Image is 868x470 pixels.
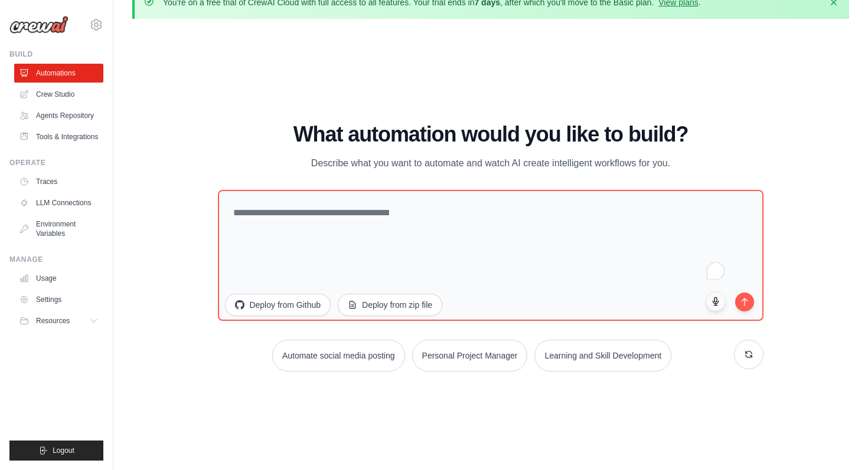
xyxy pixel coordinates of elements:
[292,156,689,171] p: Describe what you want to automate and watch AI create intelligent workflows for you.
[14,290,103,309] a: Settings
[36,316,70,326] span: Resources
[809,413,868,470] iframe: Chat Widget
[225,294,331,316] button: Deploy from Github
[14,215,103,243] a: Environment Variables
[412,340,528,372] button: Personal Project Manager
[14,172,103,191] a: Traces
[534,340,671,372] button: Learning and Skill Development
[14,64,103,83] a: Automations
[218,190,763,321] textarea: To enrich screen reader interactions, please activate Accessibility in Grammarly extension settings
[9,50,103,59] div: Build
[9,158,103,167] div: Operate
[9,16,68,34] img: Logo
[14,106,103,125] a: Agents Repository
[338,294,442,316] button: Deploy from zip file
[9,255,103,264] div: Manage
[14,127,103,146] a: Tools & Integrations
[272,340,405,372] button: Automate social media posting
[14,85,103,104] a: Crew Studio
[14,269,103,288] a: Usage
[9,441,103,461] button: Logout
[14,193,103,212] a: LLM Connections
[218,123,763,146] h1: What automation would you like to build?
[14,311,103,330] button: Resources
[53,446,74,455] span: Logout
